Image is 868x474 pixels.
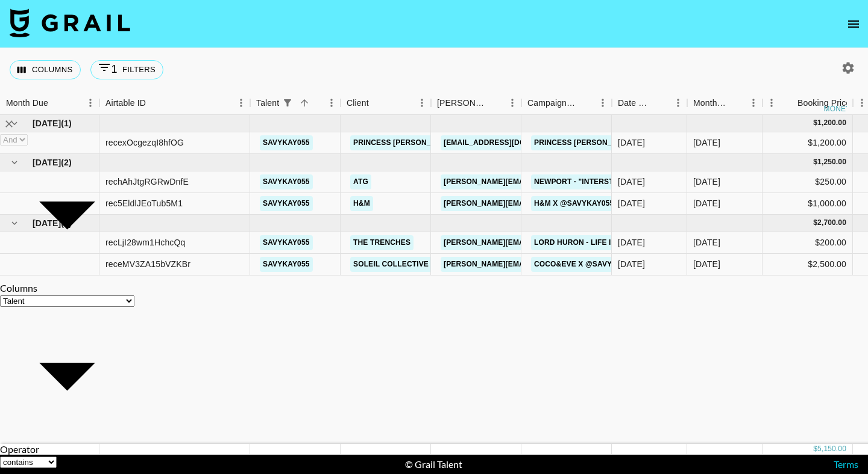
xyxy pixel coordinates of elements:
div: $ [813,157,817,167]
div: Talent [250,91,341,115]
a: savykay055 [260,135,313,150]
div: recLjI28wm1HchcQq [105,236,186,248]
button: Menu [594,94,612,112]
a: Coco&Eve x @savykay055 [531,257,642,272]
button: Sort [296,94,313,111]
button: Show filters [90,60,163,79]
div: Booker [431,91,521,115]
div: 6/13/2025 [618,176,645,188]
div: May '25 [693,137,720,149]
button: Sort [146,94,163,111]
a: Newport - "Interstate" [531,174,634,189]
div: $ [813,444,817,454]
div: $200.00 [763,232,853,254]
div: 8/11/2025 [618,258,645,270]
button: Menu [669,94,687,112]
a: [PERSON_NAME][EMAIL_ADDRESS][PERSON_NAME][DOMAIN_NAME] [441,257,699,272]
img: Grail Talent [10,8,130,37]
button: Sort [48,94,65,111]
div: Campaign (Type) [521,91,612,115]
a: [PERSON_NAME][EMAIL_ADDRESS][PERSON_NAME][DOMAIN_NAME] [441,196,699,211]
div: Month Due [687,91,763,115]
button: Menu [322,94,341,112]
span: 1 [112,60,118,79]
div: 2,700.00 [817,218,846,228]
div: $ [813,118,817,128]
button: Sort [486,94,503,111]
div: $1,000.00 [763,193,853,215]
button: Sort [781,94,797,111]
div: © Grail Talent [405,458,462,470]
a: savykay055 [260,174,313,189]
button: Select columns [10,60,81,79]
div: Month Due [6,91,48,115]
div: Client [347,91,369,115]
div: rec5EldlJEoTub5M1 [105,197,183,209]
div: receMV3ZA15bVZKBr [105,258,190,270]
div: Date Created [618,91,652,115]
div: Date Created [612,91,687,115]
button: Sort [577,94,594,111]
button: open drawer [841,12,866,36]
div: recexOcgezqI8hfOG [105,137,184,149]
button: Menu [81,94,99,112]
div: 1 active filter [279,94,296,111]
div: 5,150.00 [817,444,846,454]
div: $1,200.00 [763,132,853,154]
div: Month Due [693,91,728,115]
a: Princess [PERSON_NAME] x @savykay055 May '25 [531,135,732,150]
div: Booking Price [797,91,851,115]
div: 8/29/2025 [618,236,645,248]
button: Menu [744,94,763,112]
div: Campaign (Type) [527,91,577,115]
a: Soleil Collective LLC [350,257,448,272]
div: money [824,105,851,112]
div: Aug '25 [693,258,720,270]
button: Show filters [279,94,296,111]
div: $250.00 [763,171,853,193]
button: Menu [413,94,431,112]
div: Jun '25 [693,197,720,209]
button: Sort [369,94,386,111]
a: savykay055 [260,196,313,211]
a: Terms [834,458,858,470]
div: Airtable ID [99,91,250,115]
a: Lord Huron - Life is Strange [531,235,657,250]
a: [PERSON_NAME][EMAIL_ADDRESS][DOMAIN_NAME] [441,174,637,189]
div: 5/9/2025 [618,137,645,149]
a: The Trenches [350,235,414,250]
div: rechAhJtgRGRwDnfE [105,176,189,188]
div: $2,500.00 [763,254,853,275]
div: Jun '25 [693,176,720,188]
div: Talent [256,91,279,115]
div: 1,250.00 [817,157,846,167]
div: Aug '25 [693,236,720,248]
a: [EMAIL_ADDRESS][DOMAIN_NAME] [441,135,576,150]
button: Sort [652,94,669,111]
a: savykay055 [260,235,313,250]
button: Menu [503,94,521,112]
a: H&M [350,196,373,211]
a: Princess [PERSON_NAME] USA [350,135,476,150]
div: 6/19/2025 [618,197,645,209]
button: Sort [728,94,744,111]
a: savykay055 [260,257,313,272]
button: Menu [232,94,250,112]
a: [PERSON_NAME][EMAIL_ADDRESS][DOMAIN_NAME] [441,235,637,250]
div: $ [813,218,817,228]
div: Airtable ID [105,91,146,115]
div: 1,200.00 [817,118,846,128]
a: H&M x @savykay055 [531,196,617,211]
a: ATG [350,174,371,189]
div: [PERSON_NAME] [437,91,486,115]
div: Client [341,91,431,115]
button: Menu [763,94,781,112]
